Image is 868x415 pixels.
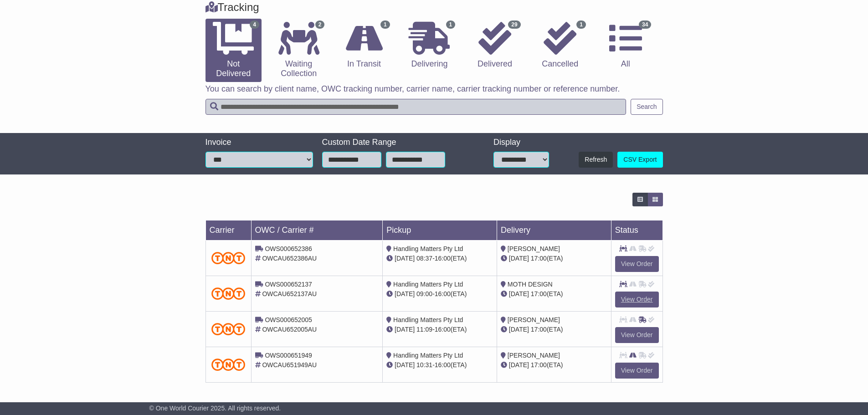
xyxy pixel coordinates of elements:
td: OWC / Carrier # [251,220,383,241]
a: 4 Not Delivered [205,19,262,82]
span: 2 [315,20,325,29]
div: Custom Date Range [322,138,468,148]
span: OWCAU652005AU [262,326,317,333]
a: 2 Waiting Collection [271,19,327,82]
a: CSV Export [617,152,663,168]
p: You can search by client name, OWC tracking number, carrier name, carrier tracking number or refe... [205,84,663,94]
span: [DATE] [509,361,529,369]
span: 10:31 [416,361,432,369]
span: 4 [250,20,259,29]
img: TNT_Domestic.png [211,252,246,264]
span: 16:00 [435,290,451,297]
span: Handling Matters Pty Ltd [393,316,463,323]
a: View Order [615,292,659,307]
span: 1 [380,20,390,29]
div: - (ETA) [386,254,493,263]
span: 17:00 [531,326,547,333]
a: View Order [615,363,659,379]
span: [DATE] [395,255,415,262]
span: Handling Matters Pty Ltd [393,281,463,288]
span: [PERSON_NAME] [508,316,560,323]
span: 17:00 [531,361,547,369]
span: OWS000651949 [265,352,312,359]
img: TNT_Domestic.png [211,323,246,335]
span: Handling Matters Pty Ltd [393,352,463,359]
a: View Order [615,327,659,343]
td: Status [611,220,663,241]
td: Delivery [497,220,611,241]
span: [DATE] [509,326,529,333]
a: 1 Cancelled [532,19,588,72]
span: [DATE] [395,361,415,369]
div: (ETA) [501,360,607,370]
button: Refresh [579,152,613,168]
div: Invoice [205,138,313,148]
div: (ETA) [501,325,607,334]
a: View Order [615,256,659,272]
div: Tracking [201,1,668,14]
div: - (ETA) [386,360,493,370]
span: 34 [639,20,651,29]
span: OWS000652386 [265,245,312,252]
td: Pickup [383,220,497,241]
span: 16:00 [435,361,451,369]
span: Handling Matters Pty Ltd [393,245,463,252]
a: 34 All [597,19,653,72]
a: 1 Delivering [401,19,457,72]
img: TNT_Domestic.png [211,287,246,300]
span: [DATE] [509,290,529,297]
button: Search [631,99,663,115]
span: © One World Courier 2025. All rights reserved. [149,405,281,412]
span: 16:00 [435,326,451,333]
span: [DATE] [509,255,529,262]
a: 1 In Transit [336,19,392,72]
span: OWS000652137 [265,281,312,288]
span: 1 [576,20,586,29]
span: 09:00 [416,290,432,297]
span: [PERSON_NAME] [508,352,560,359]
span: OWCAU652137AU [262,290,317,297]
div: - (ETA) [386,325,493,334]
span: 1 [446,20,456,29]
span: 08:37 [416,255,432,262]
a: 29 Delivered [467,19,523,72]
span: 16:00 [435,255,451,262]
span: [DATE] [395,290,415,297]
span: 17:00 [531,290,547,297]
div: Display [493,138,549,148]
span: 29 [508,20,520,29]
span: [DATE] [395,326,415,333]
span: OWS000652005 [265,316,312,323]
div: - (ETA) [386,289,493,299]
span: MOTH DESIGN [508,281,553,288]
span: OWCAU652386AU [262,255,317,262]
img: TNT_Domestic.png [211,359,246,371]
span: OWCAU651949AU [262,361,317,369]
div: (ETA) [501,289,607,299]
span: 11:09 [416,326,432,333]
span: 17:00 [531,255,547,262]
div: (ETA) [501,254,607,263]
span: [PERSON_NAME] [508,245,560,252]
td: Carrier [205,220,251,241]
